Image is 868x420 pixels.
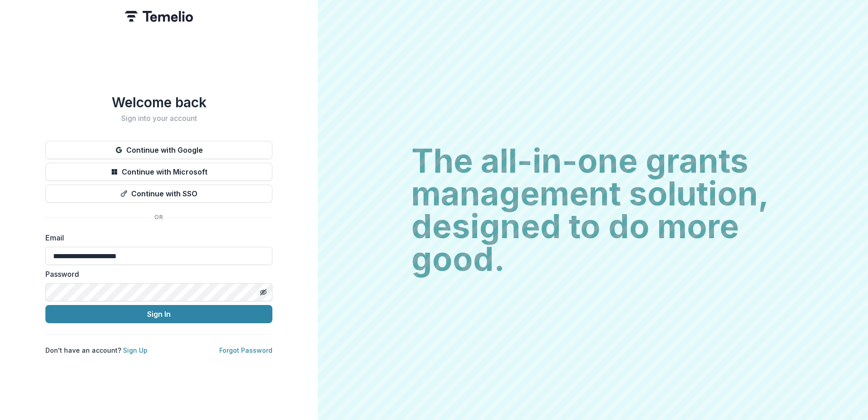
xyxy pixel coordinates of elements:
h2: Sign into your account [45,114,272,123]
button: Continue with SSO [45,185,272,203]
label: Password [45,269,267,280]
img: Temelio [125,11,193,22]
label: Email [45,232,267,243]
h1: Welcome back [45,94,272,110]
button: Toggle password visibility [256,285,271,300]
button: Continue with Google [45,141,272,159]
p: Don't have an account? [45,345,148,355]
a: Forgot Password [219,346,272,354]
button: Sign In [45,305,272,323]
button: Continue with Microsoft [45,163,272,181]
a: Sign Up [123,346,148,354]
